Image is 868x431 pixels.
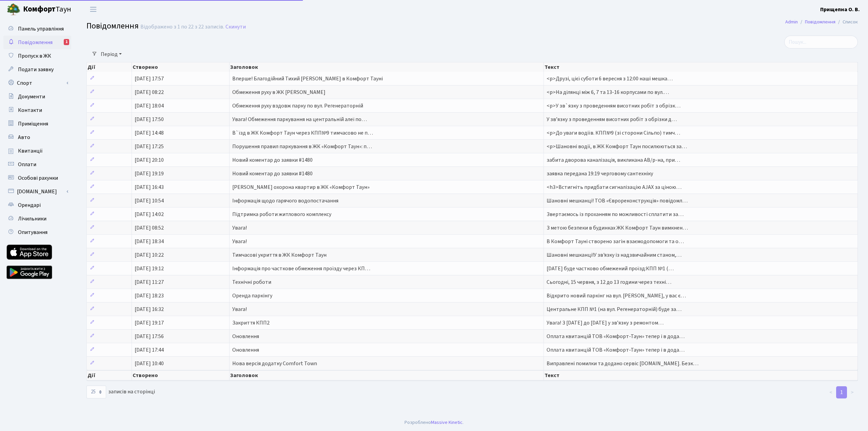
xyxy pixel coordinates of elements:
[225,24,246,30] a: Скинути
[3,36,71,49] a: Повідомлення1
[64,39,69,45] div: 1
[784,36,858,48] input: Пошук...
[3,226,71,239] a: Опитування
[775,15,868,29] nav: breadcrumb
[544,370,858,380] th: Текст
[86,386,106,398] select: записів на сторінці
[547,143,687,150] span: <p>Шановні водії, в ЖК Комфорт Таун посилюються за…
[3,198,71,212] a: Орендарі
[547,238,684,245] span: В Комфорт Тауні створено загін взаємодопомоги та о…
[232,197,338,204] span: Інформація щодо гарячого водопостачання
[135,89,164,96] span: [DATE] 08:22
[135,360,164,367] span: [DATE] 10:40
[547,183,682,191] span: <h3>Встигніть придбати сигналізацію AJAX за ціною…
[547,278,671,286] span: Сьогодні, 15 червня, з 12 до 13 години через техні…
[547,116,677,123] span: У звʼязку з проведенням висотних робіт з обрізки д…
[232,278,271,286] span: Технічні роботи
[232,211,331,218] span: Підтримка роботи житлового комплексу
[135,224,164,232] span: [DATE] 08:52
[3,117,71,131] a: Приміщення
[431,419,462,426] a: Massive Kinetic
[547,360,698,367] span: Виправлені помилки та додано сервіс [DOMAIN_NAME]. Безк…
[232,360,317,367] span: Нова версія додатку Comfort Town
[232,102,363,110] span: Обмеження руху вздовж парку по вул. Регенераторній
[140,24,224,30] div: Відображено з 1 по 22 з 22 записів.
[23,4,56,15] b: Комфорт
[135,170,164,177] span: [DATE] 19:19
[405,419,463,426] div: Розроблено .
[232,75,383,82] span: Вперше! Благодійний Тихий [PERSON_NAME] в Комфорт Тауні
[547,102,680,110] span: <p>У зв`язку з проведенням висотних робіт з обрізк…
[3,103,71,117] a: Контакти
[87,370,132,380] th: Дії
[547,75,673,82] span: <p>Друзі, цієї суботи 6 вересня з 12:00 наші мешка…
[232,306,247,313] span: Увага!
[835,18,858,26] li: Список
[135,278,164,286] span: [DATE] 11:27
[3,63,71,76] a: Подати заявку
[18,106,42,114] span: Контакти
[135,156,164,164] span: [DATE] 20:10
[85,4,102,15] button: Переключити навігацію
[547,211,684,218] span: Звертаємось із проханням по можливості сплатити за…
[135,197,164,204] span: [DATE] 10:54
[135,183,164,191] span: [DATE] 16:43
[135,129,164,137] span: [DATE] 14:48
[18,52,51,60] span: Пропуск в ЖК
[135,75,164,82] span: [DATE] 17:57
[18,161,36,168] span: Оплати
[135,346,164,354] span: [DATE] 17:44
[232,224,247,232] span: Увага!
[836,386,847,398] a: 1
[18,201,41,209] span: Орендарі
[132,62,230,72] th: Створено
[3,131,71,144] a: Авто
[135,238,164,245] span: [DATE] 18:34
[232,183,370,191] span: [PERSON_NAME] охорона квартир в ЖК «Комфорт Таун»
[3,49,71,63] a: Пропуск в ЖК
[232,89,325,96] span: Обмеження руху в ЖК [PERSON_NAME]
[3,212,71,226] a: Лічильники
[3,185,71,198] a: [DOMAIN_NAME]
[232,251,327,259] span: Тимчасові укриття в ЖК Комфорт Таун
[135,306,164,313] span: [DATE] 16:32
[547,170,653,177] span: заявка передана 19:19 черговому сантехніку
[18,174,58,182] span: Особові рахунки
[135,116,164,123] span: [DATE] 17:50
[3,158,71,171] a: Оплати
[232,238,247,245] span: Увага!
[232,333,259,340] span: Оновлення
[820,6,860,13] b: Прищепна О. В.
[232,292,272,299] span: Оренда паркінгу
[18,25,64,33] span: Панель управління
[230,62,544,72] th: Заголовок
[135,251,164,259] span: [DATE] 10:22
[23,4,71,15] span: Таун
[805,18,835,25] a: Повідомлення
[135,102,164,110] span: [DATE] 18:04
[3,76,71,90] a: Спорт
[86,20,139,32] span: Повідомлення
[547,319,664,327] span: Увага! З [DATE] до [DATE] у зв’язку з ремонтом…
[232,129,373,137] span: В`їзд в ЖК Комфорт Таун через КПП№9 тимчасово не п…
[18,147,43,155] span: Квитанції
[232,156,313,164] span: Новий коментар до заявки #1480
[547,224,688,232] span: З метою безпеки в будинках ЖК Комфорт Таун вимкнен…
[547,306,682,313] span: Центральне КПП №1 (на вул. Регенераторній) буде за…
[232,319,270,327] span: Закриття КПП2
[820,5,860,14] a: Прищепна О. В.
[232,116,367,123] span: Увага! Обмеження паркування на центральній алеї по…
[18,66,54,73] span: Подати заявку
[135,333,164,340] span: [DATE] 17:56
[547,251,682,259] span: Шановні мешканці!У зв'язку із надзвичайним станом,…
[3,144,71,158] a: Квитанції
[3,171,71,185] a: Особові рахунки
[18,120,48,128] span: Приміщення
[547,156,680,164] span: забита дворова каналізація, викликана АВ/р-на, при…
[135,143,164,150] span: [DATE] 17:25
[232,170,313,177] span: Новий коментар до заявки #1480
[232,346,259,354] span: Оновлення
[18,229,47,236] span: Опитування
[3,90,71,103] a: Документи
[132,370,230,380] th: Створено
